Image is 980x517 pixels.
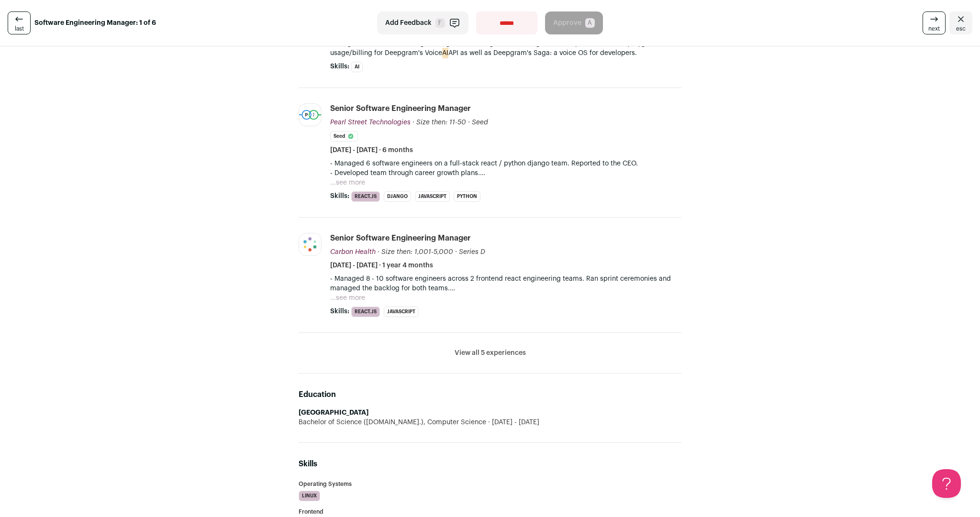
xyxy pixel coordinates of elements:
h2: Education [299,389,681,400]
span: Skills: [330,307,349,316]
div: Bachelor of Science ([DOMAIN_NAME].), Computer Science [299,418,681,427]
li: React.js [351,191,380,202]
span: · [468,118,470,127]
li: React.js [351,307,380,317]
a: Close [949,11,972,34]
p: Manager of two full-stack engineering teams (8 engineers) owning the developer console, API playg... [330,39,681,58]
span: · Size then: 1,001-5,000 [378,249,453,255]
a: next [923,11,946,34]
span: Skills: [330,62,349,71]
button: ...see more [330,178,365,187]
li: JavaScript [415,191,450,202]
img: 47773fd1f33160f521535e3f86826dcc54cfed717b562ddce903b41644f2ff73.jpg [299,233,321,255]
button: View all 5 experiences [455,348,526,358]
span: [DATE] - [DATE] · 6 months [330,145,413,155]
a: last [8,11,31,34]
div: Senior Software Engineering Manager [330,103,471,114]
li: Seed [330,131,358,142]
span: Add Feedback [385,18,432,28]
strong: Software Engineering Manager: 1 of 6 [34,18,156,28]
span: · Size then: 11-50 [412,119,466,126]
span: [DATE] - [DATE] · 1 year 4 months [330,261,433,270]
p: - Developed team through career growth plans. [330,168,681,178]
span: F [435,18,445,28]
span: next [928,25,940,33]
iframe: Help Scout Beacon - Open [932,469,961,498]
span: esc [956,25,966,33]
h2: Skills [299,458,681,470]
span: Seed [472,119,488,126]
button: Add Feedback F [377,11,468,34]
strong: [GEOGRAPHIC_DATA] [299,409,368,416]
p: - Managed 8 - 10 software engineers across 2 frontend react engineering teams. Ran sprint ceremon... [330,274,681,293]
mark: AI [442,48,448,58]
span: Series D [459,249,485,255]
span: Carbon Health [330,249,376,255]
li: Linux [299,491,320,501]
li: JavaScript [384,307,419,317]
div: Senior Software Engineering Manager [330,233,471,243]
button: ...see more [330,293,365,303]
h3: Operating Systems [299,481,681,487]
li: AI [351,62,363,72]
span: last [15,25,24,33]
span: [DATE] - [DATE] [486,418,539,427]
span: · [455,247,457,257]
span: Skills: [330,191,349,201]
li: Python [454,191,480,202]
p: - Managed 6 software engineers on a full-stack react / python django team. Reported to the CEO. [330,159,681,168]
img: f4b8197ccf3a11909a0a93d0951c6f40f01be25bc0df87a6677bc302c0a9efcd.png [299,110,321,120]
li: Django [384,191,411,202]
h3: Frontend [299,509,681,515]
span: Pearl Street Technologies [330,119,411,126]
